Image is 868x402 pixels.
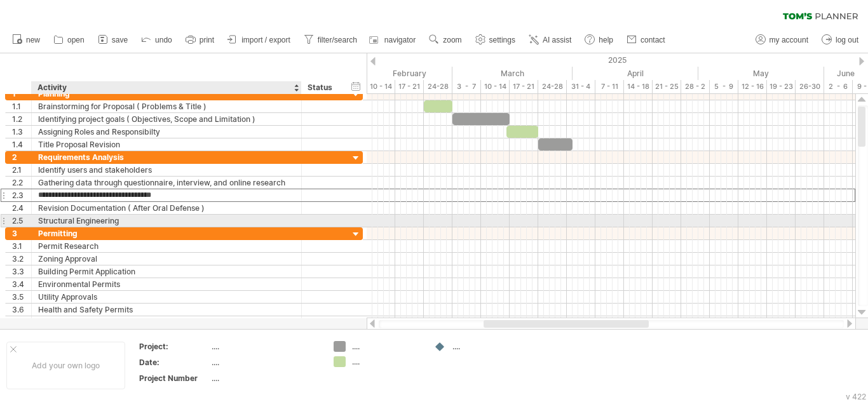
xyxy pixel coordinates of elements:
div: Permitting [38,227,295,239]
span: contact [641,36,665,44]
div: Date: [139,357,209,368]
div: .... [212,341,318,352]
div: Assigning Roles and Responsibilty [38,126,295,138]
div: 14 - 18 [624,80,653,93]
div: .... [452,341,522,352]
div: 12 - 16 [738,80,767,93]
div: March 2025 [452,67,573,80]
div: Title Proposal Revision [38,138,295,151]
div: 1.3 [12,126,31,138]
div: .... [212,357,318,368]
div: Fire Department Approval [38,316,295,328]
a: navigator [367,32,419,48]
span: import / export [241,36,290,44]
span: new [26,36,40,44]
div: 3.4 [12,278,31,290]
a: import / export [224,32,294,48]
div: 21 - 25 [653,80,681,93]
div: 3.6 [12,304,31,316]
div: 2.3 [12,189,31,201]
span: zoom [443,36,461,44]
div: 24-28 [538,80,567,93]
div: .... [212,373,318,384]
span: settings [489,36,515,44]
div: 2 - 6 [824,80,853,93]
div: 31 - 4 [567,80,595,93]
div: Revision Documentation ( After Oral Defense ) [38,202,295,214]
div: 17 - 21 [510,80,538,93]
div: 3 - 7 [452,80,481,93]
div: v 422 [846,392,866,401]
span: filter/search [318,36,357,44]
div: 3 [12,227,31,239]
div: 2.5 [12,215,31,227]
div: Activity [37,81,294,94]
div: Structural Engineering [38,215,295,227]
a: filter/search [301,32,361,48]
a: save [95,32,132,48]
a: settings [472,32,519,48]
div: 3.7 [12,316,31,328]
div: 10 - 14 [367,80,395,93]
span: open [67,36,85,44]
div: May 2025 [698,67,824,80]
div: 1.4 [12,138,31,151]
div: 24-28 [424,80,452,93]
div: 3.2 [12,253,31,265]
a: log out [818,32,862,48]
div: Requirements Analysis [38,151,295,163]
a: help [581,32,617,48]
div: .... [352,356,421,367]
a: contact [623,32,669,48]
a: undo [138,32,176,48]
div: Project Number [139,373,209,384]
div: 2.2 [12,177,31,189]
div: 2 [12,151,31,163]
a: print [182,32,218,48]
div: 10 - 14 [481,80,510,93]
a: zoom [426,32,465,48]
div: Status [308,81,336,94]
span: undo [155,36,172,44]
a: AI assist [526,32,575,48]
div: 1.1 [12,100,31,112]
div: 28 - 2 [681,80,710,93]
span: print [200,36,214,44]
span: navigator [384,36,416,44]
div: 5 - 9 [710,80,738,93]
a: new [9,32,44,48]
div: Building Permit Application [38,265,295,278]
span: my account [770,36,808,44]
div: Permit Research [38,240,295,252]
span: AI assist [543,36,571,44]
div: 3.1 [12,240,31,252]
div: April 2025 [573,67,698,80]
span: log out [836,36,858,44]
div: Identifying project goals ( Objectives, Scope and Limitation ) [38,113,295,125]
a: open [50,32,88,48]
div: Gathering data through questionnaire, interview, and online research [38,177,295,189]
div: 3.5 [12,291,31,303]
span: help [599,36,613,44]
div: Health and Safety Permits [38,304,295,316]
div: 7 - 11 [595,80,624,93]
div: Project: [139,341,209,352]
div: Identify users and stakeholders [38,164,295,176]
div: Add your own logo [6,342,125,389]
div: Zoning Approval [38,253,295,265]
div: 26-30 [796,80,824,93]
div: Utility Approvals [38,291,295,303]
div: February 2025 [338,67,452,80]
div: 17 - 21 [395,80,424,93]
div: 19 - 23 [767,80,796,93]
div: 2.4 [12,202,31,214]
div: .... [352,341,421,352]
div: 2.1 [12,164,31,176]
span: save [112,36,128,44]
div: Environmental Permits [38,278,295,290]
div: 1.2 [12,113,31,125]
div: 3.3 [12,265,31,278]
div: Brainstorming for Proposal ( Problems & Title ) [38,100,295,112]
a: my account [752,32,812,48]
